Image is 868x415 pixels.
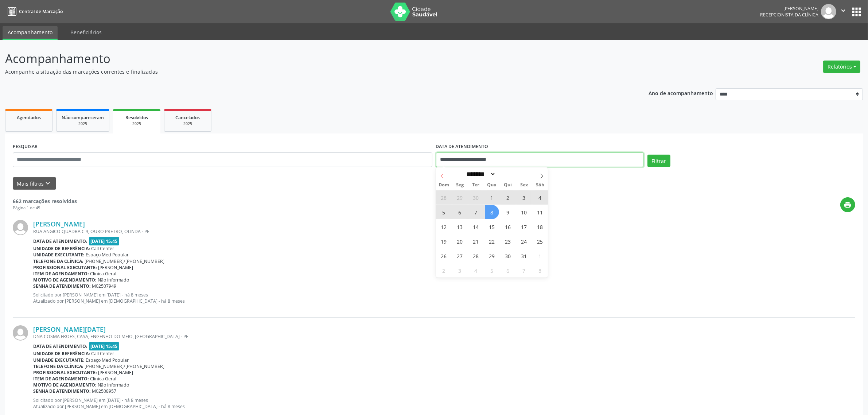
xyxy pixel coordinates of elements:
strong: 662 marcações resolvidas [13,198,77,205]
span: Novembro 5, 2025 [485,263,499,278]
span: Outubro 20, 2025 [453,234,467,248]
a: Acompanhamento [3,26,58,40]
span: Novembro 8, 2025 [533,263,547,278]
span: [PERSON_NAME] [98,264,133,271]
select: Month [464,170,496,178]
span: Recepcionista da clínica [760,12,818,18]
span: Outubro 22, 2025 [485,234,499,248]
span: Outubro 2, 2025 [501,190,515,205]
span: Outubro 1, 2025 [485,190,499,205]
button:  [836,4,850,19]
span: Resolvidos [125,115,148,121]
span: Outubro 16, 2025 [501,220,515,234]
span: Outubro 18, 2025 [533,220,547,234]
i: print [844,201,852,209]
b: Unidade executante: [33,357,85,363]
span: Outubro 28, 2025 [469,249,483,263]
span: Sáb [532,183,548,187]
div: DNA COSMA FROES, CASA, ENGENHO DO MEIO, [GEOGRAPHIC_DATA] - PE [33,333,855,340]
a: [PERSON_NAME][DATE] [33,325,106,333]
span: Outubro 29, 2025 [485,249,499,263]
img: img [821,4,836,19]
p: Solicitado por [PERSON_NAME] em [DATE] - há 8 meses Atualizado por [PERSON_NAME] em [DEMOGRAPHIC_... [33,292,855,304]
span: M02507949 [92,283,117,289]
b: Motivo de agendamento: [33,277,97,283]
span: [DATE] 15:45 [89,237,120,245]
i: keyboard_arrow_down [44,179,52,187]
div: RUA ANGICO QUADRA C 9, OURO PRETRO, OLINDA - PE [33,228,855,234]
p: Acompanhamento [5,50,606,68]
span: Novembro 4, 2025 [469,263,483,278]
div: 2025 [170,121,206,127]
button: print [840,197,855,212]
b: Data de atendimento: [33,343,87,349]
b: Profissional executante: [33,369,97,376]
label: DATA DE ATENDIMENTO [436,141,489,152]
label: PESQUISAR [13,141,38,152]
span: Agendados [17,115,41,121]
span: [PHONE_NUMBER]/[PHONE_NUMBER] [85,363,165,369]
span: Clinica Geral [90,376,117,382]
span: Outubro 30, 2025 [501,249,515,263]
p: Solicitado por [PERSON_NAME] em [DATE] - há 8 meses Atualizado por [PERSON_NAME] em [DEMOGRAPHIC_... [33,397,855,410]
span: Sex [516,183,532,187]
span: Outubro 19, 2025 [437,234,451,248]
a: Beneficiários [65,26,107,39]
span: [PERSON_NAME] [98,369,133,376]
span: Outubro 27, 2025 [453,249,467,263]
div: Página 1 de 45 [13,205,77,211]
span: Outubro 17, 2025 [517,220,531,234]
span: Outubro 13, 2025 [453,220,467,234]
b: Unidade de referência: [33,245,90,252]
span: Outubro 24, 2025 [517,234,531,248]
span: Call Center [92,245,114,252]
span: Novembro 6, 2025 [501,263,515,278]
span: Não informado [98,382,129,388]
span: Outubro 25, 2025 [533,234,547,248]
span: Outubro 21, 2025 [469,234,483,248]
button: Relatórios [823,61,860,73]
span: Setembro 30, 2025 [469,190,483,205]
b: Item de agendamento: [33,271,89,277]
p: Acompanhe a situação das marcações correntes e finalizadas [5,68,606,75]
span: Outubro 7, 2025 [469,205,483,219]
span: Cancelados [176,115,200,121]
img: img [13,220,28,235]
span: Outubro 15, 2025 [485,220,499,234]
span: Outubro 8, 2025 [485,205,499,219]
b: Senha de atendimento: [33,283,91,289]
b: Senha de atendimento: [33,388,91,394]
b: Telefone da clínica: [33,363,83,369]
span: Novembro 2, 2025 [437,263,451,278]
span: Outubro 11, 2025 [533,205,547,219]
span: Espaço Med Popular [86,357,129,363]
span: Setembro 29, 2025 [453,190,467,205]
p: Ano de acompanhamento [649,88,713,97]
span: Não compareceram [62,115,104,121]
span: Qua [484,183,500,187]
span: Outubro 6, 2025 [453,205,467,219]
span: Outubro 3, 2025 [517,190,531,205]
span: Dom [436,183,452,187]
b: Item de agendamento: [33,376,89,382]
b: Unidade executante: [33,252,85,258]
span: Clinica Geral [90,271,117,277]
span: Outubro 23, 2025 [501,234,515,248]
span: [PHONE_NUMBER]/[PHONE_NUMBER] [85,258,165,264]
span: Call Center [92,350,114,357]
span: Não informado [98,277,129,283]
span: Outubro 4, 2025 [533,190,547,205]
span: Ter [468,183,484,187]
div: [PERSON_NAME] [760,5,818,12]
span: Novembro 3, 2025 [453,263,467,278]
div: 2025 [62,121,104,127]
span: Qui [500,183,516,187]
span: Seg [452,183,468,187]
b: Telefone da clínica: [33,258,83,264]
i:  [839,7,847,15]
span: M02508957 [92,388,117,394]
b: Motivo de agendamento: [33,382,97,388]
button: Filtrar [647,155,670,167]
b: Unidade de referência: [33,350,90,357]
span: [DATE] 15:45 [89,342,120,350]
